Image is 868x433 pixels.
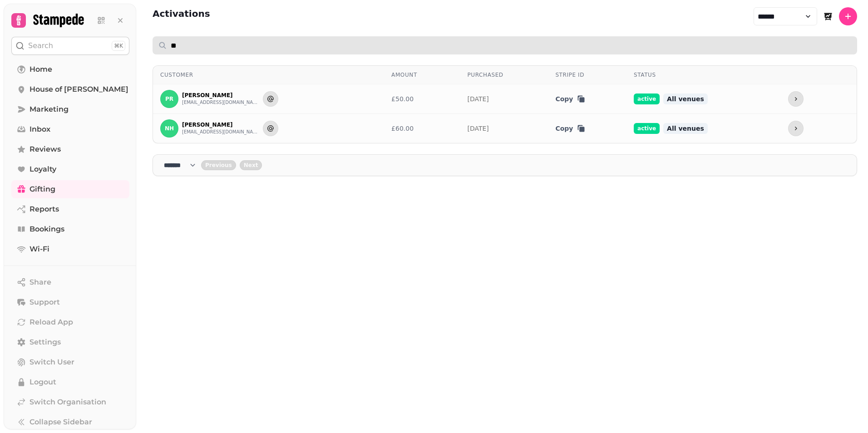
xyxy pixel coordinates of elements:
span: PR [165,96,173,102]
span: Collapse Sidebar [30,417,92,428]
p: [PERSON_NAME] [182,121,259,128]
a: Bookings [11,220,129,238]
span: House of [PERSON_NAME] [30,84,128,95]
span: Logout [30,377,56,388]
span: All venues [663,93,708,104]
button: Copy [555,124,586,133]
button: Share [11,273,129,291]
div: ⌘K [112,41,125,51]
a: [DATE] [467,95,488,103]
div: £60.00 [391,124,453,133]
div: Purchased [467,71,541,79]
div: £50.00 [391,94,453,103]
span: Switch Organisation [30,397,106,408]
a: Switch Organisation [11,393,129,411]
span: Bookings [30,224,64,235]
span: Marketing [30,104,69,115]
span: active [634,123,660,134]
button: next [240,160,262,170]
button: Copy [555,94,586,103]
h2: Activations [153,7,210,25]
button: Reload App [11,313,129,331]
span: active [634,93,660,104]
p: Search [28,40,53,51]
span: Reviews [30,144,61,155]
button: Logout [11,373,129,391]
button: back [201,160,236,170]
a: Reviews [11,140,129,158]
button: Collapse Sidebar [11,413,129,431]
span: Home [30,64,52,75]
a: House of [PERSON_NAME] [11,80,129,98]
button: Send to [263,121,278,136]
span: Gifting [30,184,55,195]
button: [EMAIL_ADDRESS][DOMAIN_NAME] [182,99,259,106]
button: Send to [263,91,278,107]
a: Home [11,60,129,79]
a: Reports [11,200,129,218]
span: Reload App [30,317,73,328]
a: Gifting [11,180,129,198]
a: Loyalty [11,160,129,178]
p: [PERSON_NAME] [182,92,259,99]
div: Stripe ID [555,71,619,79]
span: Wi-Fi [30,244,49,255]
span: Share [30,277,51,288]
button: more [788,121,804,136]
button: Switch User [11,353,129,371]
span: Inbox [30,124,50,135]
button: Support [11,293,129,311]
a: Inbox [11,120,129,138]
span: Reports [30,204,59,215]
span: Loyalty [30,164,56,175]
div: Status [634,71,774,79]
a: Marketing [11,100,129,118]
span: Support [30,297,60,308]
span: Next [244,162,258,168]
a: [DATE] [467,125,488,132]
div: Amount [391,71,453,79]
div: Customer [160,71,377,79]
span: All venues [663,123,708,134]
span: NH [165,125,174,132]
button: Search⌘K [11,37,129,55]
a: Wi-Fi [11,240,129,258]
nav: Pagination [153,154,857,176]
a: Settings [11,333,129,351]
span: Switch User [30,357,74,368]
button: [EMAIL_ADDRESS][DOMAIN_NAME] [182,128,259,136]
button: more [788,91,804,107]
span: Previous [205,162,232,168]
span: Settings [30,337,61,348]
